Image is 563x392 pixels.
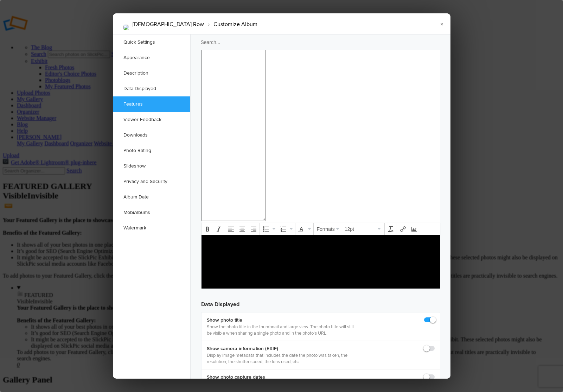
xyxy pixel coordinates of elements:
[207,317,355,324] b: Show photo title
[385,224,396,234] div: Clear formatting
[133,18,204,30] li: [DEMOGRAPHIC_DATA] Row
[342,224,384,234] div: Font Sizes
[409,224,420,234] div: Insert/edit image
[207,345,355,352] b: Show camera information (EXIF)
[113,34,190,50] a: Quick Settings
[213,224,224,234] div: Italic
[202,224,213,234] div: Bold
[123,25,129,30] img: IMG_1054.jpg
[113,112,190,127] a: Viewer Feedback
[278,224,294,234] div: Numbered list
[345,226,376,233] span: 12pt
[113,158,190,174] a: Slideshow
[296,224,313,234] div: Text color
[207,324,355,336] p: Show the photo title in the thumbnail and large view. The photo title will still be visible when ...
[261,224,277,234] div: Bullet list
[113,65,190,81] a: Description
[248,224,259,234] div: Align right
[207,374,355,381] b: Show photo capture dates
[201,295,440,309] h3: Data Displayed
[113,127,190,143] a: Downloads
[226,224,236,234] div: Align left
[204,18,257,30] li: Customize Album
[113,50,190,65] a: Appearance
[398,224,408,234] div: Insert/edit link
[113,189,190,205] a: Album Date
[113,81,190,96] a: Data Displayed
[113,174,190,189] a: Privacy and Security
[113,220,190,236] a: Watermark
[113,143,190,158] a: Photo Rating
[237,224,248,234] div: Align center
[190,34,452,50] input: Search...
[113,96,190,112] a: Features
[113,205,190,220] a: MobiAlbums
[433,13,450,34] a: ×
[317,226,335,232] span: Formats
[207,352,355,365] p: Display image metadata that includes the date the photo was taken, the resolution, the shutter sp...
[201,235,440,289] iframe: Rich Text Area. Press ALT-F9 for menu. Press ALT-F10 for toolbar. Press ALT-0 for help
